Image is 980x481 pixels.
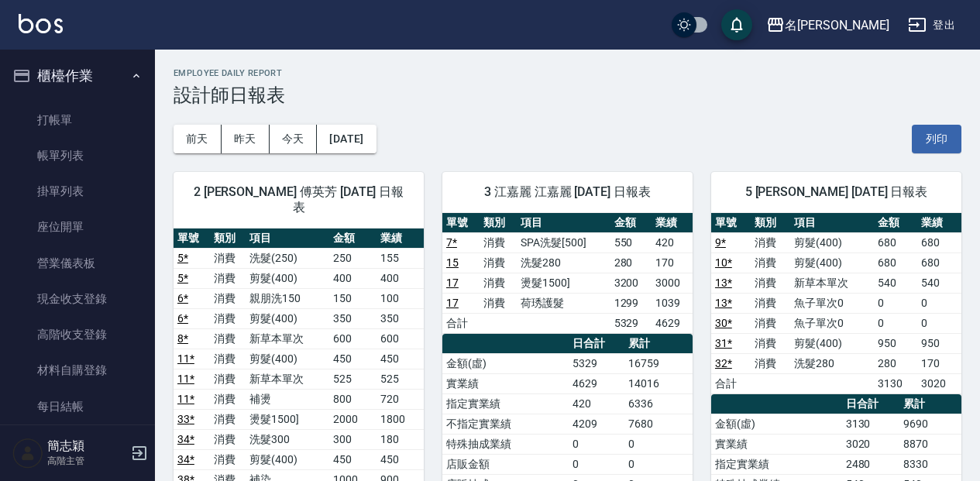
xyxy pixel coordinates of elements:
td: 3000 [652,273,693,293]
td: 14016 [624,373,693,393]
td: 680 [874,232,917,253]
td: 特殊抽成業績 [442,434,569,454]
a: 帳單列表 [6,138,149,174]
a: 高階收支登錄 [6,317,149,352]
td: 實業績 [711,434,842,454]
td: 2480 [842,454,899,474]
td: 魚子單次0 [790,293,874,313]
img: Person [12,438,43,469]
td: 2000 [329,409,377,429]
a: 營業儀表板 [6,246,149,281]
td: 540 [874,273,917,293]
a: 打帳單 [6,102,149,138]
th: 單號 [442,213,480,233]
td: 525 [329,369,377,389]
th: 業績 [377,228,424,249]
th: 業績 [917,213,961,233]
td: 合計 [442,313,480,333]
td: 剪髮(400) [246,268,329,288]
td: 消費 [210,288,246,308]
td: 親朋洗150 [246,288,329,308]
td: 剪髮(400) [246,349,329,369]
td: 450 [377,349,424,369]
td: 消費 [751,333,790,353]
th: 類別 [480,213,517,233]
td: 剪髮(400) [246,449,329,469]
th: 項目 [246,228,329,249]
table: a dense table [442,213,693,334]
td: 950 [917,333,961,353]
td: 新草本單次 [790,273,874,293]
span: 3 江嘉麗 江嘉麗 [DATE] 日報表 [461,184,674,200]
td: SPA洗髮[500] [517,232,610,253]
a: 17 [446,297,459,309]
td: 0 [624,454,693,474]
button: [DATE] [317,125,376,153]
td: 0 [569,434,624,454]
th: 金額 [610,213,652,233]
td: 300 [329,429,377,449]
button: 昨天 [222,125,270,153]
td: 150 [329,288,377,308]
td: 洗髮300 [246,429,329,449]
button: 名[PERSON_NAME] [760,9,896,41]
td: 600 [329,328,377,349]
th: 類別 [210,228,246,249]
td: 0 [624,434,693,454]
span: 2 [PERSON_NAME] 傅英芳 [DATE] 日報表 [192,184,405,215]
td: 消費 [210,429,246,449]
td: 實業績 [442,373,569,393]
td: 100 [377,288,424,308]
td: 消費 [480,273,517,293]
td: 155 [377,248,424,268]
td: 420 [652,232,693,253]
td: 1299 [610,293,652,313]
a: 座位開單 [6,209,149,245]
td: 洗髮280 [517,253,610,273]
td: 800 [329,389,377,409]
h5: 簡志穎 [47,438,126,454]
td: 5329 [610,313,652,333]
td: 680 [874,253,917,273]
td: 金額(虛) [442,353,569,373]
td: 600 [377,328,424,349]
td: 450 [377,449,424,469]
td: 消費 [210,328,246,349]
td: 420 [569,393,624,414]
h3: 設計師日報表 [174,84,961,106]
td: 消費 [751,232,790,253]
th: 日合計 [569,334,624,354]
button: 列印 [912,125,961,153]
td: 消費 [210,389,246,409]
td: 250 [329,248,377,268]
a: 17 [446,277,459,289]
a: 材料自購登錄 [6,352,149,388]
td: 0 [917,313,961,333]
td: 不指定實業績 [442,414,569,434]
div: 名[PERSON_NAME] [785,15,889,35]
td: 消費 [210,268,246,288]
th: 日合計 [842,394,899,414]
td: 店販金額 [442,454,569,474]
td: 消費 [751,293,790,313]
button: save [721,9,752,40]
td: 0 [569,454,624,474]
td: 消費 [210,369,246,389]
td: 680 [917,232,961,253]
td: 魚子單次0 [790,313,874,333]
td: 剪髮(400) [790,253,874,273]
td: 金額(虛) [711,414,842,434]
td: 525 [377,369,424,389]
td: 1800 [377,409,424,429]
td: 合計 [711,373,751,393]
td: 550 [610,232,652,253]
td: 消費 [480,253,517,273]
td: 950 [874,333,917,353]
td: 消費 [210,349,246,369]
th: 單號 [174,228,210,249]
img: Logo [19,14,63,33]
span: 5 [PERSON_NAME] [DATE] 日報表 [730,184,943,200]
td: 燙髮1500] [246,409,329,429]
td: 3130 [874,373,917,393]
td: 剪髮(400) [790,232,874,253]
